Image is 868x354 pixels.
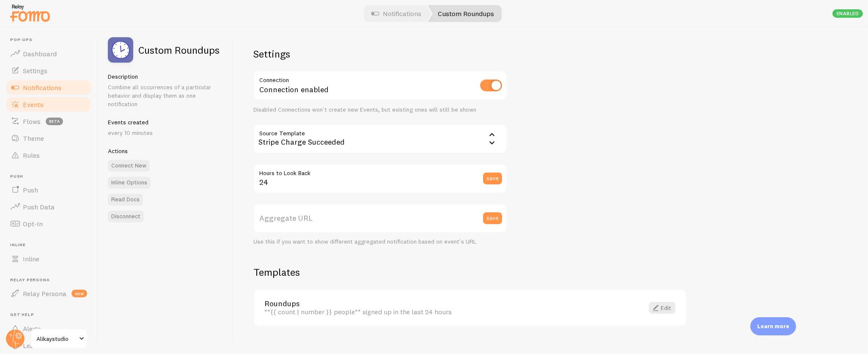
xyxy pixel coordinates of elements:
a: Flows beta [5,113,92,130]
span: Get Help [10,312,92,318]
p: every 10 minutes [108,129,222,137]
span: Notifications [23,83,61,92]
span: Relay Persona [23,289,66,298]
a: Edit [649,302,676,314]
a: Roundups [264,300,634,307]
span: Theme [23,134,44,143]
label: Aggregate URL [253,203,507,233]
div: **{{ count | number }} people** signed up in the last 24 hours [264,308,634,316]
p: Combine all occurrences of a particular behavior and display them as one notification [108,83,222,108]
div: Disabled Connections won't create new Events, but existing ones will still be shown [253,106,507,114]
a: Opt-In [5,215,92,232]
a: Push [5,181,92,198]
a: Settings [5,62,92,79]
a: Notifications [5,79,92,96]
div: Stripe Charge Succeeded [253,124,507,154]
span: new [71,290,87,297]
div: Learn more [750,317,796,335]
span: Pop-ups [10,37,92,43]
span: Relay Persona [10,277,92,283]
h5: Actions [108,147,222,155]
label: Hours to Look Back [253,164,507,178]
h5: Description [108,73,222,80]
span: Inline [10,242,92,248]
a: Rules [5,147,92,164]
span: Events [23,100,44,109]
a: Alerts [5,320,92,337]
a: Inline Options [108,177,151,189]
a: Dashboard [5,45,92,62]
button: save [483,212,502,224]
button: Connect New [108,160,150,172]
div: Connection enabled [253,71,507,102]
span: Alerts [23,324,41,333]
img: fomo_icons_custom_roundups.svg [108,37,133,63]
a: Alikaystudio [30,329,88,349]
a: Theme [5,130,92,147]
span: Push [23,186,38,194]
h2: Settings [253,47,507,60]
h5: Events created [108,118,222,126]
span: Push Data [23,203,55,211]
button: save [483,173,502,184]
p: Learn more [757,322,789,330]
span: Opt-In [23,220,43,228]
a: Events [5,96,92,113]
span: Push [10,174,92,179]
button: Disconnect [108,211,144,222]
a: Read Docs [108,194,143,206]
div: Use this if you want to show different aggregated notification based on event's URL [253,238,507,246]
span: Dashboard [23,49,57,58]
a: Inline [5,250,92,267]
span: Rules [23,151,40,159]
span: beta [46,118,63,125]
a: Push Data [5,198,92,215]
span: Settings [23,66,47,75]
a: Relay Persona new [5,285,92,302]
img: fomo-relay-logo-orange.svg [9,2,51,24]
h2: Templates [253,266,687,279]
span: Alikaystudio [36,334,77,344]
h2: Custom Roundups [138,45,220,55]
span: Inline [23,255,39,263]
span: Flows [23,117,41,126]
input: 24 [253,164,507,193]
